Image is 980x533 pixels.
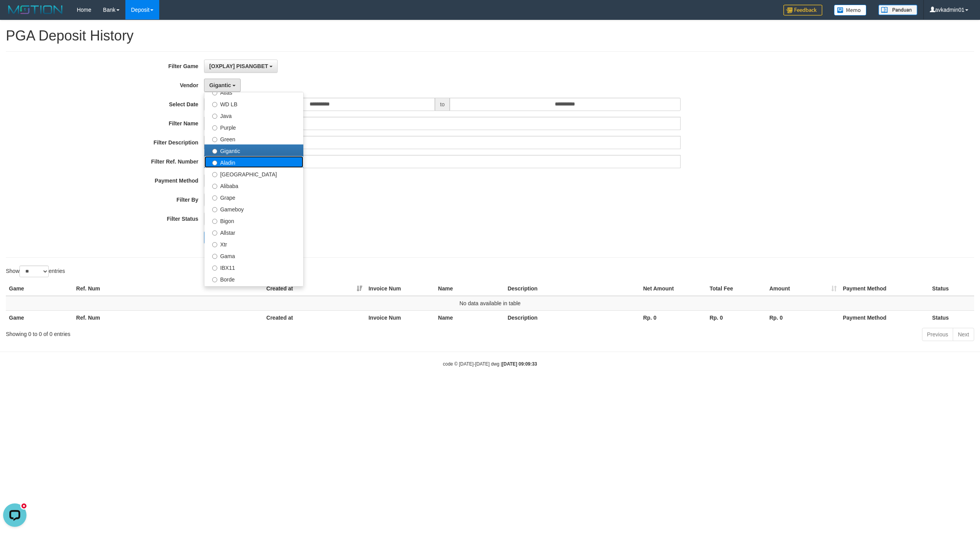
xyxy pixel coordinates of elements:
span: Gigantic [209,82,231,88]
label: Borde [204,273,303,285]
label: Purple [204,121,303,133]
th: Created at: activate to sort column ascending [263,281,365,296]
input: Alibaba [212,184,217,189]
button: [OXPLAY] PISANGBET [204,60,278,73]
label: Bigon [204,215,303,226]
th: Invoice Num [365,310,435,325]
input: Allstar [212,230,217,236]
th: Amount: activate to sort column ascending [766,281,840,296]
h1: PGA Deposit History [6,28,974,44]
div: Showing 0 to 0 of 0 entries [6,327,403,338]
div: new message indicator [20,2,28,9]
input: Grape [212,195,217,201]
label: Gama [204,250,303,261]
label: Gigantic [204,144,303,156]
input: Gameboy [212,207,217,212]
th: Game [6,310,73,325]
th: Payment Method [840,281,929,296]
label: Java [204,109,303,121]
th: Ref. Num [73,310,263,325]
label: Grape [204,191,303,203]
th: Invoice Num [365,281,435,296]
a: Previous [922,328,953,341]
input: IBX11 [212,266,217,271]
strong: [DATE] 09:09:33 [502,361,537,367]
th: Rp. 0 [766,310,840,325]
input: Purple [212,125,217,130]
img: Button%20Memo.svg [834,5,867,16]
th: Total Fee [706,281,766,296]
span: [OXPLAY] PISANGBET [209,63,268,69]
span: to [435,98,450,111]
input: Gama [212,254,217,259]
input: Aladin [212,160,217,165]
th: Name [435,281,505,296]
input: Atlas [212,90,217,95]
button: Open LiveChat chat widget [3,3,26,26]
input: Gigantic [212,149,217,154]
th: Ref. Num [73,281,263,296]
input: WD LB [212,102,217,107]
th: Status [929,281,974,296]
label: WD LB [204,98,303,109]
label: Xtr [204,238,303,250]
th: Status [929,310,974,325]
img: MOTION_logo.png [6,4,65,16]
label: Allstar [204,226,303,238]
input: Java [212,114,217,119]
th: Description [505,310,640,325]
label: Alibaba [204,179,303,191]
label: [GEOGRAPHIC_DATA] [204,168,303,179]
label: Green [204,133,303,144]
input: Borde [212,277,217,282]
button: Gigantic [204,79,241,92]
input: [GEOGRAPHIC_DATA] [212,172,217,177]
th: Game [6,281,73,296]
select: Showentries [19,266,49,277]
input: Xtr [212,242,217,247]
th: Created at [263,310,365,325]
label: IBX11 [204,261,303,273]
label: Indahjualpulsa [204,285,303,296]
th: Name [435,310,505,325]
label: Aladin [204,156,303,168]
input: Bigon [212,219,217,224]
th: Rp. 0 [706,310,766,325]
input: Green [212,137,217,142]
a: Next [953,328,974,341]
th: Rp. 0 [640,310,707,325]
small: code © [DATE]-[DATE] dwg | [443,361,537,367]
img: panduan.png [878,5,917,15]
th: Net Amount [640,281,707,296]
img: Feedback.jpg [783,5,822,16]
label: Gameboy [204,203,303,215]
label: Show entries [6,266,65,277]
th: Description [505,281,640,296]
td: No data available in table [6,296,974,311]
th: Payment Method [840,310,929,325]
